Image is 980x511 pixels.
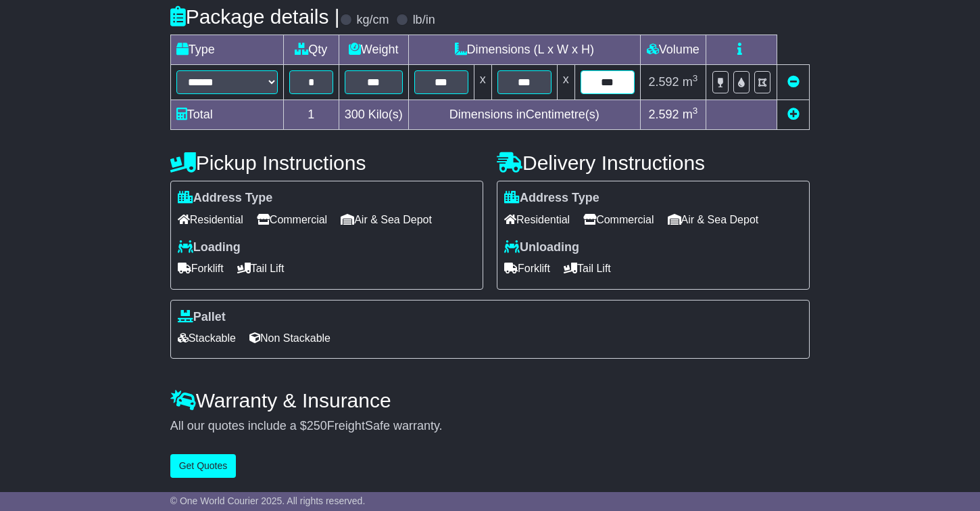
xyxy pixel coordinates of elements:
[787,75,800,89] a: Remove this item
[178,209,243,230] span: Residential
[564,258,611,279] span: Tail Lift
[583,209,654,230] span: Commercial
[178,258,224,279] span: Forklift
[693,73,698,83] sup: 3
[170,35,283,65] td: Type
[408,35,640,65] td: Dimensions (L x W x H)
[339,100,408,130] td: Kilo(s)
[649,108,679,121] span: 2.592
[339,35,408,65] td: Weight
[170,389,810,412] h4: Warranty & Insurance
[170,454,237,478] button: Get Quotes
[557,65,574,100] td: x
[283,100,339,130] td: 1
[170,100,283,130] td: Total
[170,495,366,506] span: © One World Courier 2025. All rights reserved.
[170,152,483,174] h4: Pickup Instructions
[408,100,640,130] td: Dimensions in Centimetre(s)
[649,75,679,89] span: 2.592
[668,209,759,230] span: Air & Sea Depot
[474,65,491,100] td: x
[504,191,599,206] label: Address Type
[341,209,432,230] span: Air & Sea Depot
[504,209,570,230] span: Residential
[357,13,389,28] label: kg/cm
[283,35,339,65] td: Qty
[170,5,340,28] h4: Package details |
[178,310,226,325] label: Pallet
[413,13,435,28] label: lb/in
[683,75,698,89] span: m
[249,328,330,349] span: Non Stackable
[693,106,698,116] sup: 3
[683,108,698,121] span: m
[237,258,285,279] span: Tail Lift
[787,108,800,121] a: Add new item
[345,108,365,121] span: 300
[307,419,327,432] span: 250
[497,152,810,174] h4: Delivery Instructions
[178,328,236,349] span: Stackable
[504,240,579,255] label: Unloading
[170,419,810,434] div: All our quotes include a $ FreightSafe warranty.
[504,258,550,279] span: Forklift
[640,35,706,65] td: Volume
[178,240,241,255] label: Loading
[257,209,327,230] span: Commercial
[178,191,273,206] label: Address Type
